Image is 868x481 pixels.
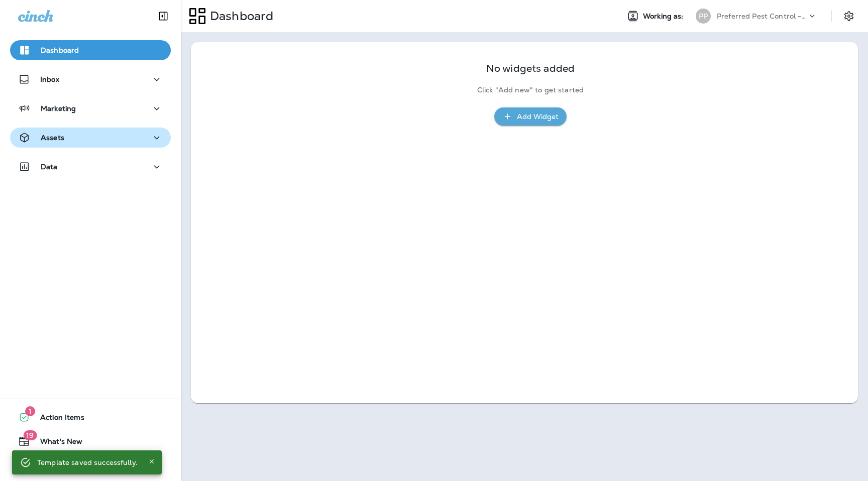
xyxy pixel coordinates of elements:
[30,413,84,425] span: Action Items
[10,128,171,148] button: Assets
[41,104,76,112] p: Marketing
[10,407,171,427] button: 1Action Items
[643,12,686,21] span: Working as:
[494,107,567,126] button: Add Widget
[40,75,59,83] p: Inbox
[23,430,37,440] span: 19
[41,163,58,171] p: Data
[41,134,64,142] p: Assets
[37,453,138,471] div: Template saved successfully.
[10,455,171,475] button: Support
[717,12,807,20] p: Preferred Pest Control - Palmetto
[41,46,79,54] p: Dashboard
[486,64,575,73] p: No widgets added
[840,7,858,25] button: Settings
[206,9,273,24] p: Dashboard
[517,110,559,123] div: Add Widget
[149,6,177,26] button: Collapse Sidebar
[30,437,82,449] span: What's New
[10,157,171,177] button: Data
[696,9,711,24] div: PP
[146,455,158,467] button: Close
[10,98,171,118] button: Marketing
[10,40,171,60] button: Dashboard
[10,431,171,451] button: 19What's New
[25,406,35,416] span: 1
[477,86,584,94] p: Click "Add new" to get started
[10,69,171,89] button: Inbox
